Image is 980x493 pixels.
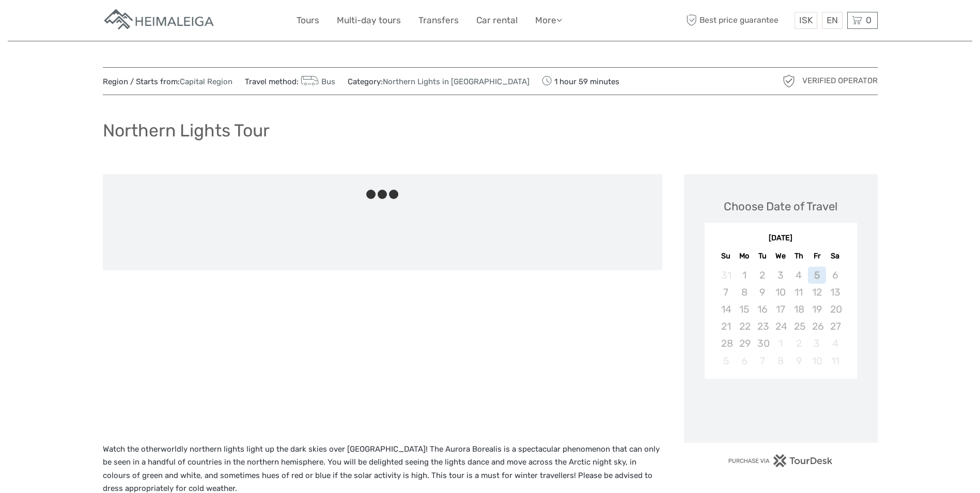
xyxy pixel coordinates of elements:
[728,454,833,467] img: PurchaseViaTourDesk.png
[735,267,753,284] div: Not available Monday, September 1st, 2025
[735,284,753,301] div: Not available Monday, September 8th, 2025
[245,74,336,88] span: Travel method:
[348,76,530,87] span: Category:
[753,352,771,369] div: Not available Tuesday, October 7th, 2025
[753,335,771,352] div: Not available Tuesday, September 30th, 2025
[808,284,826,301] div: Not available Friday, September 12th, 2025
[297,13,319,28] a: Tours
[717,284,735,301] div: Not available Sunday, September 7th, 2025
[735,249,753,263] div: Mo
[790,284,808,301] div: Not available Thursday, September 11th, 2025
[717,249,735,263] div: Su
[735,352,753,369] div: Not available Monday, October 6th, 2025
[808,249,826,263] div: Fr
[753,249,771,263] div: Tu
[790,352,808,369] div: Not available Thursday, October 9th, 2025
[808,335,826,352] div: Not available Friday, October 3rd, 2025
[802,75,878,86] span: Verified Operator
[790,267,808,284] div: Not available Thursday, September 4th, 2025
[826,301,844,318] div: Not available Saturday, September 20th, 2025
[753,284,771,301] div: Not available Tuesday, September 9th, 2025
[826,267,844,284] div: Not available Saturday, September 6th, 2025
[103,120,270,141] h1: Northern Lights Tour
[418,13,459,28] a: Transfers
[180,77,232,86] a: Capital Region
[771,301,789,318] div: Not available Wednesday, September 17th, 2025
[337,13,401,28] a: Multi-day tours
[535,13,562,28] a: More
[753,267,771,284] div: Not available Tuesday, September 2nd, 2025
[799,15,813,25] span: ISK
[826,352,844,369] div: Not available Saturday, October 11th, 2025
[717,318,735,335] div: Not available Sunday, September 21st, 2025
[724,198,837,214] div: Choose Date of Travel
[753,318,771,335] div: Not available Tuesday, September 23rd, 2025
[771,318,789,335] div: Not available Wednesday, September 24th, 2025
[781,73,797,89] img: verified_operator_grey_128.png
[103,8,216,33] img: Apartments in Reykjavik
[790,335,808,352] div: Not available Thursday, October 2nd, 2025
[790,318,808,335] div: Not available Thursday, September 25th, 2025
[735,318,753,335] div: Not available Monday, September 22nd, 2025
[542,74,619,88] span: 1 hour 59 minutes
[808,318,826,335] div: Not available Friday, September 26th, 2025
[808,267,826,284] div: Not available Friday, September 5th, 2025
[708,267,853,369] div: month 2025-09
[717,301,735,318] div: Not available Sunday, September 14th, 2025
[717,267,735,284] div: Not available Sunday, August 31st, 2025
[826,249,844,263] div: Sa
[808,352,826,369] div: Not available Friday, October 10th, 2025
[103,76,232,87] span: Region / Starts from:
[864,15,873,25] span: 0
[826,284,844,301] div: Not available Saturday, September 13th, 2025
[735,301,753,318] div: Not available Monday, September 15th, 2025
[771,352,789,369] div: Not available Wednesday, October 8th, 2025
[777,406,784,412] div: Loading...
[717,335,735,352] div: Not available Sunday, September 28th, 2025
[299,77,336,86] a: Bus
[771,284,789,301] div: Not available Wednesday, September 10th, 2025
[717,352,735,369] div: Not available Sunday, October 5th, 2025
[771,267,789,284] div: Not available Wednesday, September 3rd, 2025
[826,318,844,335] div: Not available Saturday, September 27th, 2025
[790,249,808,263] div: Th
[383,77,530,86] a: Northern Lights in [GEOGRAPHIC_DATA]
[684,12,792,29] span: Best price guarantee
[822,12,843,29] div: EN
[753,301,771,318] div: Not available Tuesday, September 16th, 2025
[826,335,844,352] div: Not available Saturday, October 4th, 2025
[771,335,789,352] div: Not available Wednesday, October 1st, 2025
[790,301,808,318] div: Not available Thursday, September 18th, 2025
[771,249,789,263] div: We
[476,13,518,28] a: Car rental
[705,233,857,244] div: [DATE]
[735,335,753,352] div: Not available Monday, September 29th, 2025
[808,301,826,318] div: Not available Friday, September 19th, 2025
